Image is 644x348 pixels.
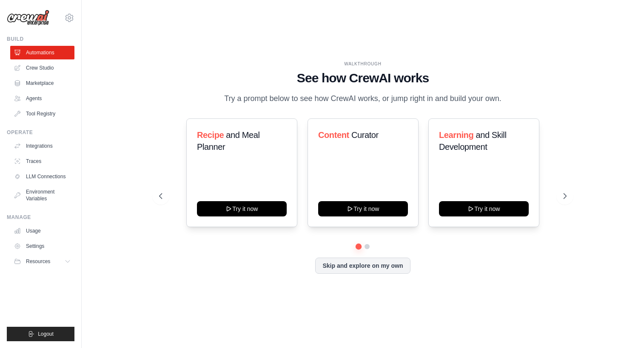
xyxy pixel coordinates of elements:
a: Agents [10,92,74,105]
button: Try it now [439,201,529,216]
a: Environment Variables [10,185,74,205]
div: Operate [7,129,74,136]
span: Resources [26,258,50,265]
a: Marketplace [10,76,74,90]
a: Automations [10,46,74,59]
span: Content [318,130,349,140]
button: Logout [7,327,74,341]
a: Usage [10,224,74,238]
img: Logo [7,10,49,26]
button: Try it now [197,201,287,216]
span: Logout [38,331,54,337]
a: Tool Registry [10,107,74,121]
div: Build [7,36,74,42]
div: Manage [7,214,74,221]
span: and Meal Planner [197,130,259,152]
span: Recipe [197,130,224,140]
div: WALKTHROUGH [159,61,567,67]
button: Resources [10,255,74,268]
button: Skip and explore on my own [315,258,410,274]
a: Traces [10,154,74,168]
h1: See how CrewAI works [159,70,567,86]
p: Try a prompt below to see how CrewAI works, or jump right in and build your own. [220,93,506,105]
button: Try it now [318,201,408,216]
span: Curator [351,130,379,140]
span: Learning [439,130,473,140]
a: Settings [10,239,74,253]
a: Integrations [10,139,74,153]
a: LLM Connections [10,170,74,183]
a: Crew Studio [10,61,74,75]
